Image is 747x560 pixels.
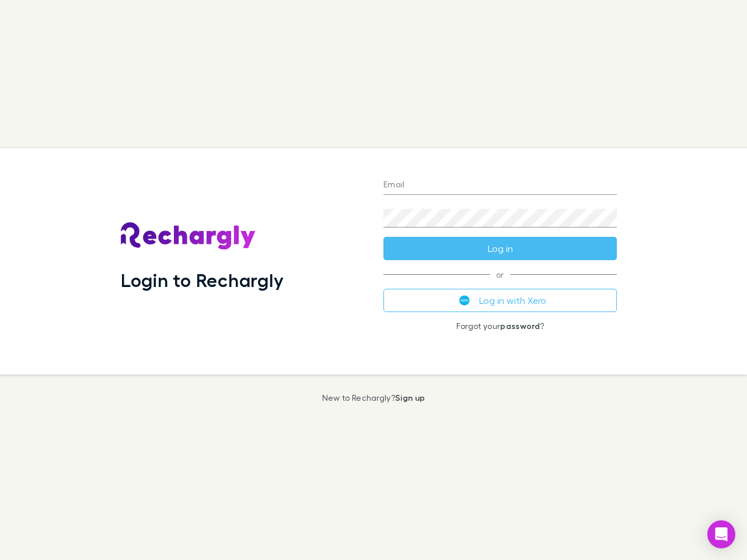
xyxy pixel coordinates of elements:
div: Open Intercom Messenger [707,520,735,548]
a: password [500,321,540,331]
p: Forgot your ? [383,321,617,331]
h1: Login to Rechargly [121,269,284,291]
a: Sign up [395,393,425,402]
img: Rechargly's Logo [121,222,256,250]
p: New to Rechargly? [322,393,425,402]
button: Log in with Xero [383,289,617,312]
span: or [383,274,617,275]
img: Xero's logo [459,295,470,306]
button: Log in [383,237,617,260]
